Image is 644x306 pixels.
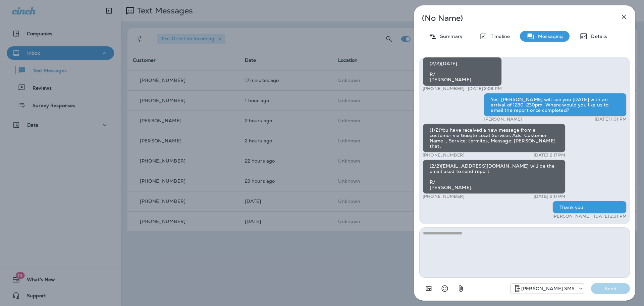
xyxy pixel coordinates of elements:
div: (2/2)[EMAIL_ADDRESS][DOMAIN_NAME] will be the email used to send report. R/ [PERSON_NAME]. [423,160,566,194]
p: Summary [437,34,463,39]
p: [PERSON_NAME] SMS [521,286,575,291]
div: (1/2)You have received a new message from a customer via Google Local Services Ads. Customer Name... [423,124,566,152]
p: Details [588,34,607,39]
p: [DATE] 2:17 PM [534,194,566,199]
button: Add in a premade template [422,282,435,295]
p: [PERSON_NAME] [484,117,522,122]
p: [DATE] 2:03 PM [468,86,502,91]
div: Thank you [552,201,627,214]
p: [PHONE_NUMBER] [423,152,465,158]
div: Yes, [PERSON_NAME] will see you [DATE] with an arrival of 1230-230pm. Where would you like us to ... [484,93,627,117]
p: [DATE] 2:31 PM [594,214,627,219]
p: Timeline [487,34,510,39]
p: Messaging [535,34,563,39]
p: [PHONE_NUMBER] [423,194,465,199]
div: +1 (757) 760-3335 [511,285,584,293]
p: [DATE] 2:17 PM [534,152,566,158]
p: [PERSON_NAME] [552,214,591,219]
p: (No Name) [422,15,605,21]
p: [PHONE_NUMBER] [423,86,465,91]
p: [DATE] 1:01 PM [595,117,627,122]
div: (2/2)[DATE]. R/ [PERSON_NAME]. [423,57,502,86]
button: Select an emoji [438,282,451,295]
